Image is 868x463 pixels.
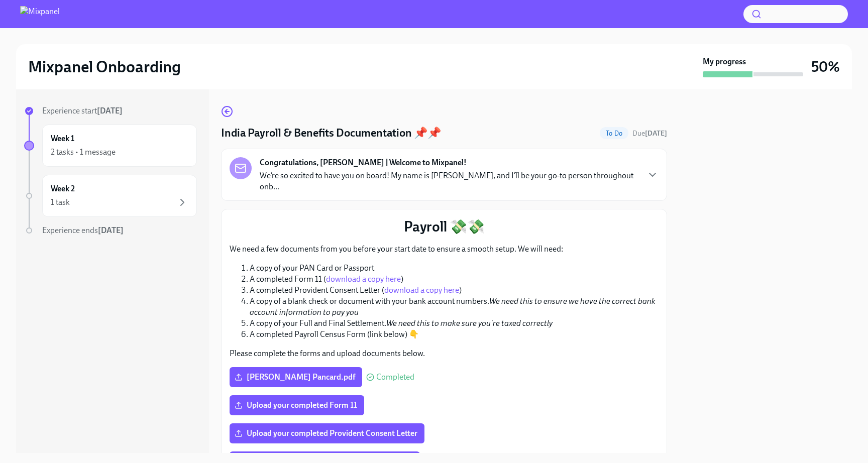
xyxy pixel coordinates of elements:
[51,183,75,194] h6: Week 2
[376,373,414,381] span: Completed
[230,217,659,236] p: Payroll 💸💸
[28,57,181,77] h2: Mixpanel Onboarding
[42,225,124,235] span: Experience ends
[237,400,357,410] span: Upload your completed Form 11
[250,329,659,340] li: A completed Payroll Census Form (link below) 👇
[237,372,355,382] span: [PERSON_NAME] Pancard.pdf
[230,367,362,387] label: [PERSON_NAME] Pancard.pdf
[24,105,197,117] a: Experience start[DATE]
[230,423,424,443] label: Upload your completed Provident Consent Letter
[250,263,659,274] li: A copy of your PAN Card or Passport
[230,395,364,415] label: Upload your completed Form 11
[250,296,659,318] li: A copy of a blank check or document with your bank account numbers.
[42,106,123,115] span: Experience start
[811,58,840,76] h3: 50%
[230,348,659,359] p: Please complete the forms and upload documents below.
[384,285,459,295] a: download a copy here
[632,129,667,138] span: Due
[97,106,123,115] strong: [DATE]
[51,133,74,144] h6: Week 1
[221,126,441,141] h4: India Payroll & Benefits Documentation 📌📌
[24,175,197,217] a: Week 21 task
[645,129,667,138] strong: [DATE]
[632,129,667,138] span: September 20th, 2025 21:30
[237,428,417,438] span: Upload your completed Provident Consent Letter
[703,56,746,67] strong: My progress
[260,157,467,168] strong: Congratulations, [PERSON_NAME] | Welcome to Mixpanel!
[250,285,659,296] li: A completed Provident Consent Letter ( )
[600,130,628,137] span: To Do
[98,225,124,235] strong: [DATE]
[51,197,70,208] div: 1 task
[230,244,659,255] p: We need a few documents from you before your start date to ensure a smooth setup. We will need:
[250,318,659,329] li: A copy of your Full and Final Settlement.
[24,125,197,167] a: Week 12 tasks • 1 message
[260,170,638,192] p: We’re so excited to have you on board! My name is [PERSON_NAME], and I’ll be your go-to person th...
[326,274,401,284] a: download a copy here
[51,147,116,158] div: 2 tasks • 1 message
[250,274,659,285] li: A completed Form 11 ( )
[20,6,60,22] img: Mixpanel
[386,318,553,328] em: We need this to make sure you're taxed correctly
